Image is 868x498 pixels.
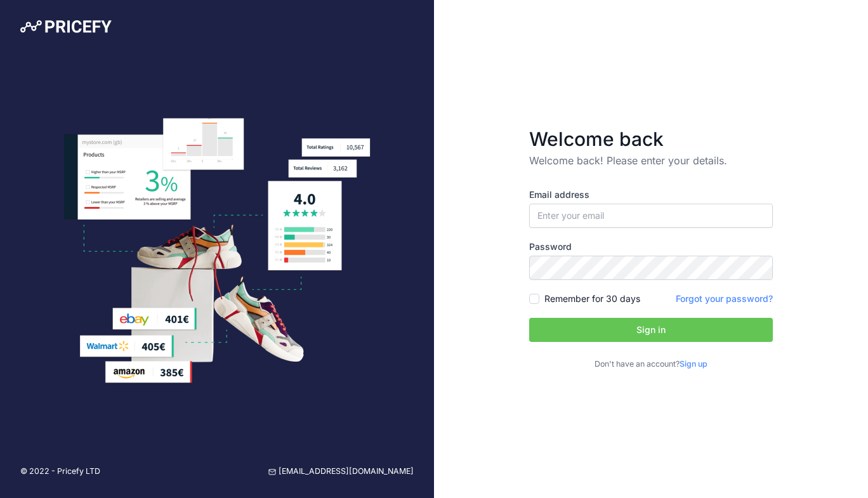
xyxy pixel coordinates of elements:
[680,359,707,369] a: Sign up
[20,20,112,33] img: Pricefy
[529,240,773,253] label: Password
[529,188,773,201] label: Email address
[529,128,773,150] h3: Welcome back
[529,204,773,228] input: Enter your email
[529,358,773,370] p: Don't have an account?
[20,466,100,478] p: © 2022 - Pricefy LTD
[529,153,773,168] p: Welcome back! Please enter your details.
[268,466,414,478] a: [EMAIL_ADDRESS][DOMAIN_NAME]
[676,293,773,304] a: Forgot your password?
[544,292,640,305] label: Remember for 30 days
[529,318,773,342] button: Sign in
